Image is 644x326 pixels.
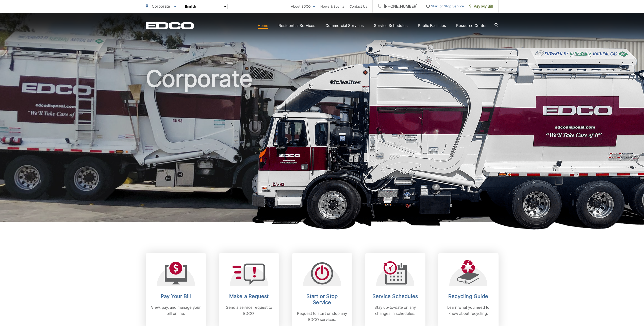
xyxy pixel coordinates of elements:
a: Residential Services [278,23,315,29]
span: Pay My Bill [469,3,493,9]
a: About EDCO [291,3,315,9]
a: Public Facilities [418,23,446,29]
h1: Corporate [146,66,499,227]
p: Request to start or stop any EDCO services. [297,311,347,323]
a: Commercial Services [325,23,364,29]
h2: Start or Stop Service [297,293,347,305]
a: News & Events [320,3,344,9]
p: Learn what you need to know about recycling. [443,304,493,317]
p: Send a service request to EDCO. [224,304,274,317]
h2: Make a Request [224,293,274,299]
h2: Recycling Guide [443,293,493,299]
a: Service Schedules [374,23,408,29]
a: Contact Us [350,3,367,9]
a: Home [258,23,268,29]
p: Stay up-to-date on any changes in schedules. [370,304,420,317]
a: EDCD logo. Return to the homepage. [146,22,194,29]
h2: Pay Your Bill [151,293,201,299]
span: Corporate [152,4,170,9]
h2: Service Schedules [370,293,420,299]
p: View, pay, and manage your bill online. [151,304,201,317]
a: Resource Center [456,23,487,29]
select: Select a language [184,4,227,9]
